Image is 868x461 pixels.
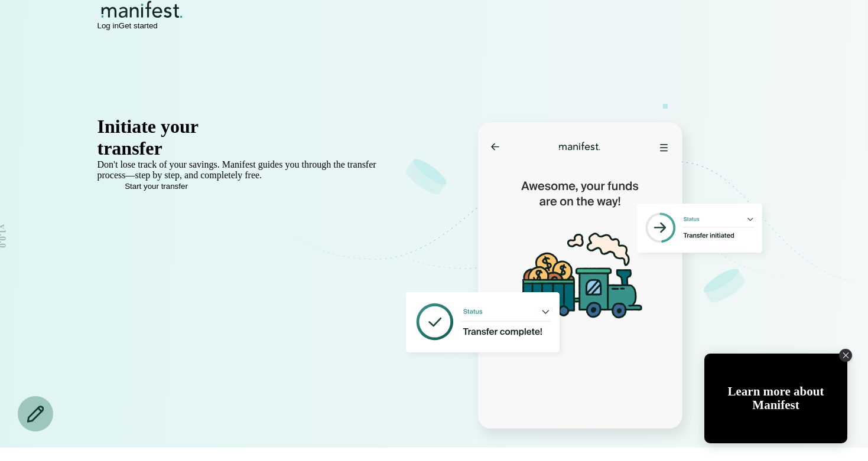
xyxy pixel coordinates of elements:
[119,21,158,30] button: Get started
[125,182,188,191] span: Start your transfer
[97,182,216,191] button: Start your transfer
[704,354,847,443] div: Open Tolstoy
[839,349,852,362] div: Close Tolstoy widget
[97,21,119,30] button: Log in
[97,159,403,181] p: Don't lose track of your savings. Manifest guides you through the transfer process—step by step, ...
[97,138,403,159] div: transfer
[704,385,847,412] div: Learn more about Manifest
[704,354,847,443] div: Open Tolstoy widget
[162,138,247,159] span: in minutes
[704,354,847,443] div: Tolstoy bubble widget
[97,116,403,138] div: Initiate your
